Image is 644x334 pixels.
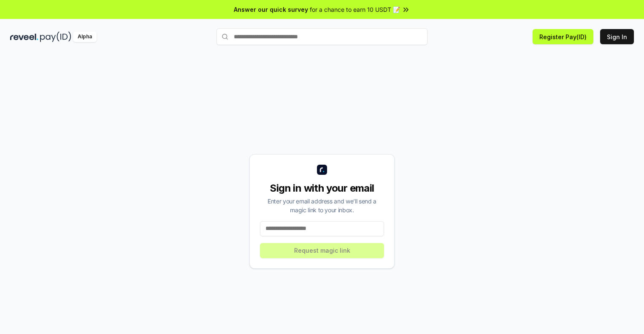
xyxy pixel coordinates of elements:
button: Sign In [600,29,634,44]
button: Register Pay(ID) [533,29,593,44]
img: logo_small [317,165,327,175]
div: Enter your email address and we’ll send a magic link to your inbox. [260,197,384,214]
img: pay_id [40,32,71,42]
img: reveel_dark [10,32,38,42]
span: for a chance to earn 10 USDT 📝 [310,5,400,14]
div: Sign in with your email [260,182,384,195]
span: Answer our quick survey [234,5,308,14]
div: Alpha [73,32,97,42]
